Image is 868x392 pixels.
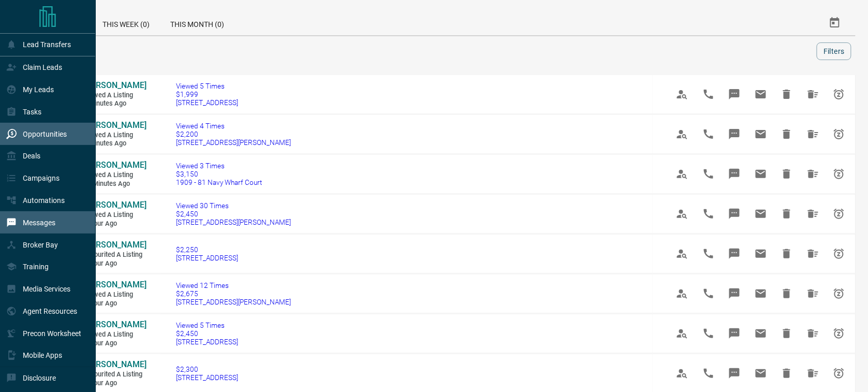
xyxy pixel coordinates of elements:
span: [STREET_ADDRESS] [176,98,238,107]
span: Viewed a Listing [84,211,146,220]
span: 55 minutes ago [84,180,146,188]
span: View Profile [670,241,695,266]
span: Viewed 12 Times [176,281,291,289]
span: [PERSON_NAME] [84,120,146,130]
span: $3,150 [176,170,262,178]
span: Email [748,82,773,107]
a: [PERSON_NAME] [84,240,146,251]
button: Select Date Range [822,10,847,35]
a: [PERSON_NAME] [84,160,146,171]
span: Snooze [827,321,851,346]
span: 9 minutes ago [84,139,146,148]
span: Call [696,201,721,226]
span: Message [722,321,747,346]
span: Viewed 30 Times [176,201,291,210]
span: 1 hour ago [84,259,146,268]
span: $2,200 [176,130,291,138]
span: Snooze [827,122,851,147]
span: Viewed a Listing [84,131,146,140]
span: Hide All from Manuel Gonzalez [801,241,826,266]
span: Viewed 4 Times [176,122,291,130]
span: Email [748,321,773,346]
span: [PERSON_NAME] [84,160,146,170]
span: Hide All from Manan Gogia [801,162,826,186]
span: Message [722,82,747,107]
span: $2,675 [176,289,291,298]
a: [PERSON_NAME] [84,359,146,370]
a: Viewed 12 Times$2,675[STREET_ADDRESS][PERSON_NAME] [176,281,291,306]
span: Snooze [827,162,851,186]
span: Viewed a Listing [84,330,146,339]
span: 1 hour ago [84,299,146,308]
span: Hide [774,162,799,186]
a: Viewed 30 Times$2,450[STREET_ADDRESS][PERSON_NAME] [176,201,291,226]
span: Message [722,162,747,186]
span: Snooze [827,241,851,266]
span: Email [748,162,773,186]
span: [STREET_ADDRESS] [176,254,238,262]
span: View Profile [670,82,695,107]
span: Email [748,201,773,226]
span: Call [696,361,721,386]
span: Hide [774,201,799,226]
a: [PERSON_NAME] [84,280,146,291]
span: Message [722,122,747,147]
a: [PERSON_NAME] [84,320,146,330]
a: Viewed 5 Times$1,999[STREET_ADDRESS] [176,82,238,107]
span: Hide All from Lillian Hsu [801,281,826,306]
a: $2,250[STREET_ADDRESS] [176,245,238,262]
div: This Month (0) [160,10,234,35]
span: Call [696,82,721,107]
span: Email [748,361,773,386]
span: [STREET_ADDRESS] [176,373,238,382]
span: View Profile [670,162,695,186]
a: Viewed 3 Times$3,1501909 - 81 Navy Wharf Court [176,162,262,186]
span: Email [748,122,773,147]
span: Hide [774,82,799,107]
span: [STREET_ADDRESS][PERSON_NAME] [176,218,291,226]
span: Viewed a Listing [84,91,146,100]
span: 1 hour ago [84,220,146,228]
span: Message [722,241,747,266]
span: Viewed a Listing [84,171,146,180]
span: 1 hour ago [84,339,146,348]
span: View Profile [670,201,695,226]
span: [PERSON_NAME] [84,280,146,289]
span: [STREET_ADDRESS] [176,338,238,346]
a: [PERSON_NAME] [84,200,146,211]
span: Message [722,281,747,306]
span: View Profile [670,361,695,386]
span: 1 hour ago [84,379,146,388]
a: [PERSON_NAME] [84,120,146,131]
span: $2,250 [176,245,238,254]
span: Message [722,201,747,226]
span: Viewed 5 Times [176,321,238,329]
span: Hide [774,361,799,386]
span: Favourited a Listing [84,370,146,379]
span: 3 minutes ago [84,99,146,108]
span: Email [748,241,773,266]
button: Filters [817,42,851,60]
a: Viewed 5 Times$2,450[STREET_ADDRESS] [176,321,238,346]
div: This Week (0) [92,10,160,35]
a: [PERSON_NAME] [84,80,146,91]
span: [PERSON_NAME] [84,200,146,210]
span: View Profile [670,321,695,346]
span: Email [748,281,773,306]
span: [PERSON_NAME] [84,359,146,369]
span: Favourited a Listing [84,251,146,259]
span: Snooze [827,82,851,107]
span: Message [722,361,747,386]
span: Snooze [827,361,851,386]
span: Hide [774,122,799,147]
span: 1909 - 81 Navy Wharf Court [176,178,262,186]
span: Hide All from Lillian Hsu [801,321,826,346]
span: Snooze [827,201,851,226]
span: $2,450 [176,329,238,338]
span: Viewed a Listing [84,291,146,299]
span: [STREET_ADDRESS][PERSON_NAME] [176,138,291,147]
span: Snooze [827,281,851,306]
span: Hide All from Manuel Gonzalez [801,361,826,386]
a: Viewed 4 Times$2,200[STREET_ADDRESS][PERSON_NAME] [176,122,291,147]
span: Hide [774,241,799,266]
